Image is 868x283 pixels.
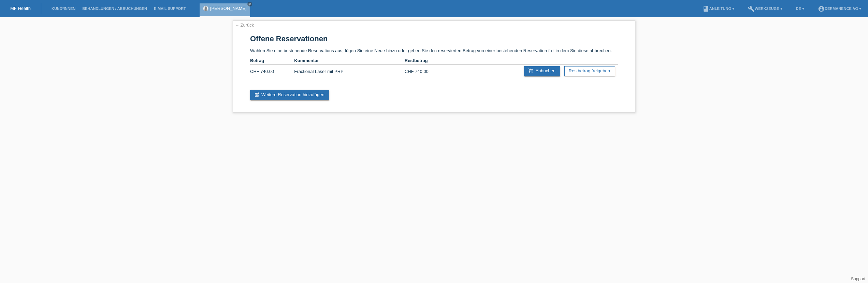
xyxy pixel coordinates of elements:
[150,6,189,11] a: E-Mail Support
[210,6,247,11] a: [PERSON_NAME]
[250,90,329,100] a: post_addWeitere Reservation hinzufügen
[79,6,150,11] a: Behandlungen / Abbuchungen
[699,6,738,11] a: bookAnleitung ▾
[250,57,294,65] th: Betrag
[247,2,252,6] a: close
[254,92,260,98] i: post_add
[233,20,635,113] div: Wählen Sie eine bestehende Reservations aus, fügen Sie eine Neue hinzu oder geben Sie den reservi...
[294,65,404,78] td: Fractional Laser mit PRP
[248,2,251,6] i: close
[851,277,865,281] a: Support
[405,65,449,78] td: CHF 740.00
[524,66,560,76] a: add_shopping_cartAbbuchen
[748,5,755,12] i: build
[250,34,618,43] h1: Offene Reservationen
[10,6,31,11] a: MF Health
[48,6,79,11] a: Kund*innen
[793,6,808,11] a: DE ▾
[250,65,294,78] td: CHF 740.00
[744,6,786,11] a: buildWerkzeuge ▾
[814,6,865,11] a: account_circleDermanence AG ▾
[235,23,254,28] a: ← Zurück
[405,57,449,65] th: Restbetrag
[294,57,404,65] th: Kommentar
[528,68,534,74] i: add_shopping_cart
[818,5,825,12] i: account_circle
[703,5,709,12] i: book
[564,66,615,76] a: Restbetrag freigeben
